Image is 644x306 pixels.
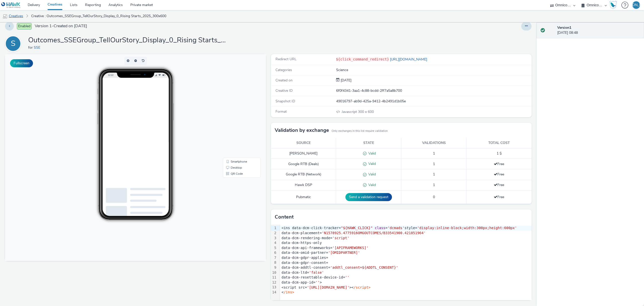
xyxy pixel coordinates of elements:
span: class [375,226,385,230]
span: [DATE] [340,78,351,83]
div: Creation 09 June 2025, 08:48 [340,78,351,83]
div: data-dcm-placement= [280,231,532,236]
span: '' [345,275,349,279]
td: [PERSON_NAME] [271,148,336,159]
span: Snapshot ID [275,99,295,104]
code: ${click_command_redirect} [336,57,389,61]
span: Smartphone [226,106,242,109]
td: Pubmatic [271,190,336,204]
div: data-dcm-omid-partner= [280,250,532,255]
span: Created on [275,78,293,83]
span: '' [315,280,320,284]
span: Valid [367,182,376,187]
span: 'false' [309,270,324,274]
div: 10 [271,270,277,275]
span: 300 x 600 [341,109,374,114]
div: 5 [271,246,277,251]
div: 7 [271,255,277,260]
span: Redirect URL [275,57,297,62]
div: data-dcm-https-only [280,240,532,246]
h3: Validation by exchange [275,127,329,134]
span: Free [494,182,504,187]
a: Creative : Outcomes_SSEGroup_TellOurStory_Display_0_Rising Starts_2025_300x600 [29,10,169,22]
div: 49016797-ab9d-425a-9412-4b2491d1b05e [336,99,531,104]
span: Enabled [17,23,32,29]
th: Source [271,138,336,148]
span: 1 [433,172,435,177]
span: '[APIFRAMEWORKS]' [332,246,368,250]
span: 'display:inline-block;width:300px;height:600px' [417,226,517,230]
span: /ins> [284,290,294,294]
div: <ins data-dcm-click-tracker= = style= [280,226,532,231]
span: "${HAWK_CLICK}" [341,226,373,230]
th: Total cost [466,138,532,148]
span: Format [275,109,287,114]
button: Fullscreen [10,59,33,67]
div: data-dcm-addtl-consent= [280,265,532,270]
th: Validations [401,138,466,148]
div: S [11,37,16,51]
span: 'dcmads' [387,226,404,230]
span: Free [494,172,504,177]
li: QR Code [219,116,255,123]
h3: Content [275,213,294,221]
span: Free [494,195,504,199]
span: 'N1578925.4775916OMGOUTCOMES/B33541900.421851964' [322,231,426,235]
a: Hawk Academy [609,1,619,9]
div: <script src= >< [280,285,532,290]
span: 1 [433,182,435,187]
span: Categories [275,68,292,72]
span: 'addtl_consent=${ADDTL_CONSENT}' [330,265,398,269]
div: data-dcm-app-id= > [280,280,532,285]
div: 13 [271,285,277,290]
div: data-dcm-api-frameworks= [280,246,532,251]
div: data-dcm-ltd= [280,270,532,275]
strong: Version 1 [557,25,571,30]
span: Valid [367,151,376,156]
div: 4 [271,240,277,246]
div: 2 [271,231,277,236]
div: data-dcm-gdpr-applies= [280,255,532,260]
span: 12:22 [103,19,108,22]
h1: Outcomes_SSEGroup_TellOurStory_Display_0_Rising Starts_2025_300x600 [28,36,229,45]
img: undefined Logo [1,2,21,8]
span: '[URL][DOMAIN_NAME]' [307,285,349,289]
td: Hawk DSP [271,180,336,191]
span: for [28,45,34,50]
span: '[OMIDPARTNER]' [328,251,360,255]
div: 9 [271,265,277,270]
div: 8 [271,260,277,265]
img: mobile [3,14,8,19]
img: Hawk Academy [609,1,617,9]
th: State [336,138,401,148]
span: Free [494,162,504,166]
div: data-dcm-rendering-mode= [280,236,532,241]
a: S [5,41,23,46]
div: 3 [271,236,277,241]
div: Science [336,68,531,73]
li: Desktop [219,110,255,116]
div: 6f0f4341-3aa1-4c88-bcdd-2ff7a5a8b700 [336,88,531,93]
div: 12 [271,280,277,285]
li: Smartphone [219,104,255,110]
span: 'script' [332,236,349,240]
div: data-dcm-resettable-device-id= [280,275,532,280]
span: /script> [354,285,371,289]
div: 11 [271,275,277,280]
span: Valid [367,161,376,166]
span: 0 [433,195,435,199]
span: Javascript [342,109,358,114]
div: data-dcm-gdpr-consent= [280,260,532,265]
div: 6 [271,250,277,255]
td: Google RTB (Network) [271,169,336,180]
span: 1 [433,162,435,166]
span: Creative ID [275,88,293,93]
span: Valid [367,172,376,177]
td: Google RTB (Deals) [271,159,336,169]
div: 14 [271,290,277,295]
button: Send a validation request [345,193,392,201]
span: Desktop [226,112,237,115]
span: 1 [433,151,435,156]
div: [DATE] 08:48 [557,25,640,36]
